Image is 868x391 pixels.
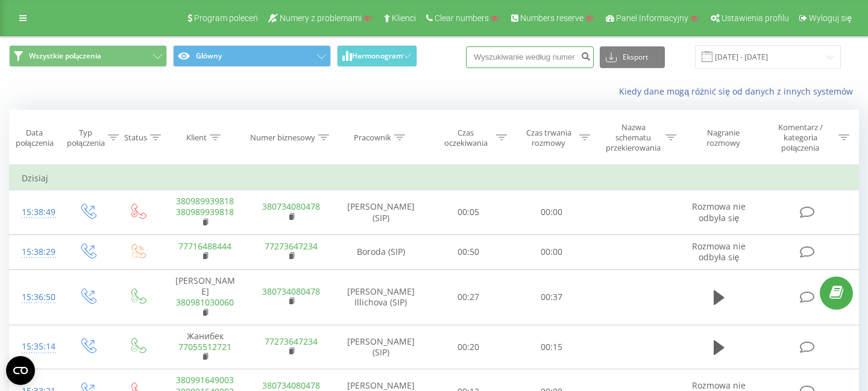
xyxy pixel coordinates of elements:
[690,128,756,148] div: Nagranie rozmowy
[9,45,167,67] button: Wszystkie połączenia
[265,240,318,252] a: 77273647234
[520,13,583,23] span: Numbers reserve
[186,133,207,143] div: Klient
[722,13,789,23] span: Ustawienia profilu
[176,296,234,308] a: 380981030060
[176,374,234,386] a: 380991649003
[162,325,248,369] td: Жанибек
[510,234,593,269] td: 00:00
[10,166,859,190] td: Dzisiaj
[22,335,51,358] div: 15:35:14
[250,133,315,143] div: Numer biznesowy
[510,270,593,325] td: 00:37
[194,13,258,23] span: Program poleceń
[337,45,417,67] button: Harmonogram
[765,122,835,153] div: Komentarz / kategoria połączenia
[124,133,147,143] div: Status
[280,13,362,23] span: Numery z problemami
[692,240,746,263] span: Rozmowa nie odbyła się
[510,325,593,369] td: 00:15
[335,270,427,325] td: [PERSON_NAME] Illichova (SIP)
[10,128,59,148] div: Data połączenia
[438,128,494,148] div: Czas oczekiwania
[178,240,231,252] a: 77716488444
[604,122,662,153] div: Nazwa schematu przekierowania
[809,13,852,23] span: Wyloguj się
[392,13,416,23] span: Klienci
[176,195,234,207] a: 380989939818
[427,234,511,269] td: 00:50
[692,201,746,223] span: Rozmowa nie odbyła się
[427,270,511,325] td: 00:27
[427,325,511,369] td: 00:20
[435,13,489,23] span: Clear numbers
[262,201,320,212] a: 380734080478
[616,13,688,23] span: Panel Informacyjny
[600,46,665,68] button: Eksport
[173,45,331,67] button: Główny
[335,234,427,269] td: Boroda (SIP)
[162,270,248,325] td: [PERSON_NAME]
[521,128,576,148] div: Czas trwania rozmowy
[176,206,234,217] a: 380989939818
[619,86,859,97] a: Kiedy dane mogą różnić się od danych z innych systemów
[510,190,593,235] td: 00:00
[466,46,594,68] input: Wyszukiwanie według numeru
[265,336,318,347] a: 77273647234
[335,190,427,235] td: [PERSON_NAME] (SIP)
[6,356,35,385] button: Open CMP widget
[22,286,51,309] div: 15:36:50
[262,380,320,391] a: 380734080478
[29,51,101,61] span: Wszystkie połączenia
[67,128,105,148] div: Typ połączenia
[335,325,427,369] td: [PERSON_NAME] (SIP)
[354,133,391,143] div: Pracownik
[352,52,403,60] span: Harmonogram
[22,201,51,224] div: 15:38:49
[427,190,511,235] td: 00:05
[262,286,320,297] a: 380734080478
[178,341,231,352] a: 77055512721
[22,240,51,264] div: 15:38:29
